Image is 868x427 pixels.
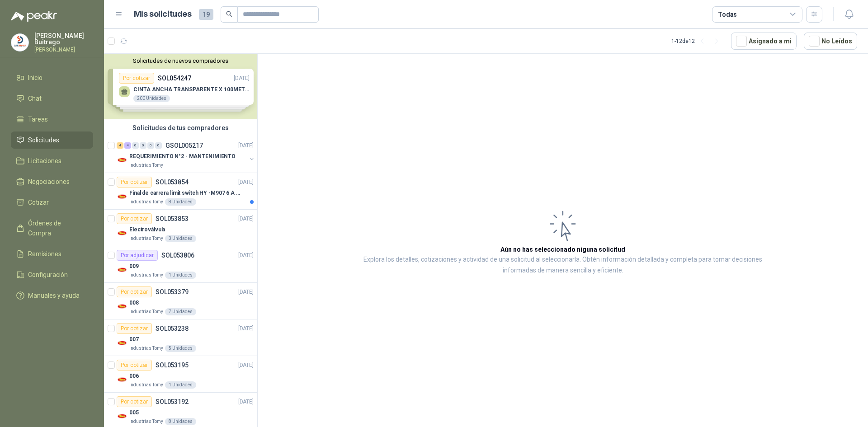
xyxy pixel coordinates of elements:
[165,272,196,279] div: 1 Unidades
[124,142,131,149] div: 4
[28,218,85,238] span: Órdenes de Compra
[129,299,139,307] p: 008
[238,324,254,333] p: [DATE]
[165,308,196,315] div: 7 Unidades
[156,362,189,368] p: SOL053195
[11,266,93,283] a: Configuración
[731,33,797,50] button: Asignado a mi
[117,142,123,149] div: 4
[28,156,61,166] span: Licitaciones
[129,308,163,315] p: Industrias Tomy
[28,114,48,124] span: Tareas
[117,155,127,165] img: Company Logo
[104,54,257,119] div: Solicitudes de nuevos compradoresPor cotizarSOL054247[DATE] CINTA ANCHA TRANSPARENTE X 100METROS2...
[129,189,242,197] p: Final de carrera limit switch HY -M907 6 A - 250 V a.c
[117,411,127,422] img: Company Logo
[117,213,152,224] div: Por cotizar
[11,90,93,107] a: Chat
[199,9,213,20] span: 19
[117,264,127,275] img: Company Logo
[165,418,196,425] div: 8 Unidades
[132,142,139,149] div: 0
[117,228,127,239] img: Company Logo
[165,142,203,149] p: GSOL005217
[28,291,80,300] span: Manuales y ayuda
[165,198,196,206] div: 8 Unidades
[117,250,158,261] div: Por adjudicar
[147,142,154,149] div: 0
[117,323,152,334] div: Por cotizar
[117,177,152,188] div: Por cotizar
[129,272,163,279] p: Industrias Tomy
[238,251,254,260] p: [DATE]
[671,34,724,48] div: 1 - 12 de 12
[108,57,254,64] button: Solicitudes de nuevos compradores
[117,301,127,312] img: Company Logo
[104,319,257,356] a: Por cotizarSOL053238[DATE] Company Logo007Industrias Tomy5 Unidades
[28,73,42,83] span: Inicio
[117,286,152,297] div: Por cotizar
[238,215,254,223] p: [DATE]
[156,325,189,332] p: SOL053238
[104,246,257,283] a: Por adjudicarSOL053806[DATE] Company Logo009Industrias Tomy1 Unidades
[129,345,163,352] p: Industrias Tomy
[238,178,254,187] p: [DATE]
[129,262,139,271] p: 009
[129,372,139,380] p: 006
[117,338,127,348] img: Company Logo
[104,356,257,393] a: Por cotizarSOL053195[DATE] Company Logo006Industrias Tomy1 Unidades
[238,141,254,150] p: [DATE]
[238,288,254,296] p: [DATE]
[28,135,59,145] span: Solicitudes
[28,270,68,280] span: Configuración
[140,142,146,149] div: 0
[11,215,93,242] a: Órdenes de Compra
[161,252,194,258] p: SOL053806
[500,244,625,254] h3: Aún no has seleccionado niguna solicitud
[28,249,61,259] span: Remisiones
[117,191,127,202] img: Company Logo
[104,283,257,319] a: Por cotizarSOL053379[DATE] Company Logo008Industrias Tomy7 Unidades
[117,396,152,407] div: Por cotizar
[348,254,778,276] p: Explora los detalles, cotizaciones y actividad de una solicitud al seleccionarla. Obtén informaci...
[104,210,257,246] a: Por cotizarSOL053853[DATE] Company LogoElectroválvulaIndustrias Tomy3 Unidades
[129,162,163,169] p: Industrias Tomy
[104,173,257,210] a: Por cotizarSOL053854[DATE] Company LogoFinal de carrera limit switch HY -M907 6 A - 250 V a.cIndu...
[11,34,28,51] img: Company Logo
[28,197,49,207] span: Cotizar
[718,9,737,19] div: Todas
[129,152,236,161] p: REQUERIMIENTO N°2 - MANTENIMIENTO
[117,140,255,169] a: 4 4 0 0 0 0 GSOL005217[DATE] Company LogoREQUERIMIENTO N°2 - MANTENIMIENTOIndustrias Tomy
[28,94,42,103] span: Chat
[11,11,57,22] img: Logo peakr
[11,194,93,211] a: Cotizar
[129,225,165,234] p: Electroválvula
[28,177,70,187] span: Negociaciones
[156,289,189,295] p: SOL053379
[165,381,196,389] div: 1 Unidades
[104,119,257,136] div: Solicitudes de tus compradores
[238,361,254,370] p: [DATE]
[134,8,192,21] h1: Mis solicitudes
[34,33,93,45] p: [PERSON_NAME] Buitrago
[129,381,163,389] p: Industrias Tomy
[11,69,93,86] a: Inicio
[11,131,93,149] a: Solicitudes
[11,173,93,190] a: Negociaciones
[156,179,189,185] p: SOL053854
[11,245,93,263] a: Remisiones
[226,11,232,17] span: search
[34,47,93,52] p: [PERSON_NAME]
[129,418,163,425] p: Industrias Tomy
[11,287,93,304] a: Manuales y ayuda
[156,216,189,222] p: SOL053853
[129,198,163,206] p: Industrias Tomy
[156,399,189,405] p: SOL053192
[165,235,196,242] div: 3 Unidades
[238,398,254,406] p: [DATE]
[129,335,139,344] p: 007
[129,408,139,417] p: 005
[129,235,163,242] p: Industrias Tomy
[11,152,93,169] a: Licitaciones
[155,142,162,149] div: 0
